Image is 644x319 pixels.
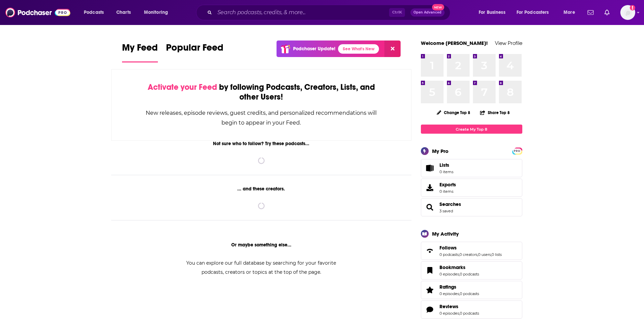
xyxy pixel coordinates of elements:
span: Activate your Feed [148,82,217,92]
div: Search podcasts, credits, & more... [202,5,457,20]
a: Follows [423,246,437,256]
span: More [564,8,575,17]
a: 0 users [478,252,491,257]
span: Popular Feed [166,42,223,57]
a: Searches [439,201,461,207]
span: PRO [513,149,521,154]
a: Bookmarks [423,266,437,275]
span: , [459,291,460,296]
span: 0 items [439,169,453,174]
div: You can explore our full database by searching for your favorite podcasts, creators or topics at ... [178,259,344,277]
p: Podchaser Update! [293,46,335,52]
button: open menu [139,7,177,18]
a: 0 episodes [439,272,459,276]
a: 0 creators [459,252,477,257]
button: Change Top 8 [433,108,475,117]
span: Reviews [439,303,458,310]
span: Ctrl K [389,8,405,17]
span: Exports [439,182,456,188]
span: My Feed [122,42,158,57]
span: 0 items [439,189,456,194]
a: Charts [112,7,135,18]
button: open menu [512,7,559,18]
span: Reviews [421,300,522,319]
span: Bookmarks [421,261,522,280]
a: Ratings [423,285,437,295]
button: open menu [474,7,514,18]
a: Bookmarks [439,264,479,270]
span: Ratings [421,281,522,299]
button: open menu [559,7,583,18]
button: open menu [79,7,113,18]
svg: Add a profile image [630,5,635,10]
span: Ratings [439,284,456,290]
a: 3 saved [439,209,453,213]
a: 0 episodes [439,311,459,316]
a: 0 podcasts [460,272,479,276]
span: For Business [479,8,505,17]
span: Charts [116,8,131,17]
input: Search podcasts, credits, & more... [215,7,389,18]
a: Lists [421,159,522,177]
span: , [491,252,492,257]
span: For Podcasters [517,8,549,17]
span: New [432,4,444,10]
a: My Feed [122,42,158,62]
a: 0 podcasts [460,291,479,296]
a: View Profile [495,40,522,46]
a: Ratings [439,284,479,290]
span: Exports [423,183,437,192]
span: , [459,252,459,257]
div: by following Podcasts, Creators, Lists, and other Users! [145,82,378,102]
a: Show notifications dropdown [585,7,596,18]
span: Searches [421,198,522,216]
a: 0 episodes [439,291,459,296]
img: User Profile [620,5,635,20]
button: Show profile menu [620,5,635,20]
a: Popular Feed [166,42,223,62]
span: Follows [439,245,457,251]
a: Reviews [439,303,479,310]
span: Monitoring [144,8,168,17]
span: Open Advanced [413,11,442,14]
a: See What's New [338,44,379,54]
a: Follows [439,245,502,251]
span: Lists [423,163,437,173]
a: Show notifications dropdown [602,7,612,18]
div: My Pro [432,148,449,154]
a: Create My Top 8 [421,125,522,134]
span: , [459,311,460,316]
a: Exports [421,179,522,197]
span: Podcasts [84,8,104,17]
img: Podchaser - Follow, Share and Rate Podcasts [5,6,70,19]
button: Open AdvancedNew [410,8,445,17]
a: Welcome [PERSON_NAME]! [421,40,488,46]
a: Reviews [423,305,437,314]
a: PRO [513,148,521,153]
div: My Activity [432,231,459,237]
span: Logged in as maryalyson [620,5,635,20]
a: Searches [423,203,437,212]
div: Not sure who to follow? Try these podcasts... [111,141,412,147]
button: Share Top 8 [480,106,510,119]
div: Or maybe something else... [111,242,412,248]
span: , [459,272,460,276]
span: Follows [421,242,522,260]
div: New releases, episode reviews, guest credits, and personalized recommendations will begin to appe... [145,108,378,128]
a: 0 lists [492,252,502,257]
span: , [477,252,478,257]
a: 0 podcasts [460,311,479,316]
span: Lists [439,162,449,168]
span: Bookmarks [439,264,466,270]
div: ... and these creators. [111,186,412,192]
a: 0 podcasts [439,252,459,257]
span: Lists [439,162,453,168]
